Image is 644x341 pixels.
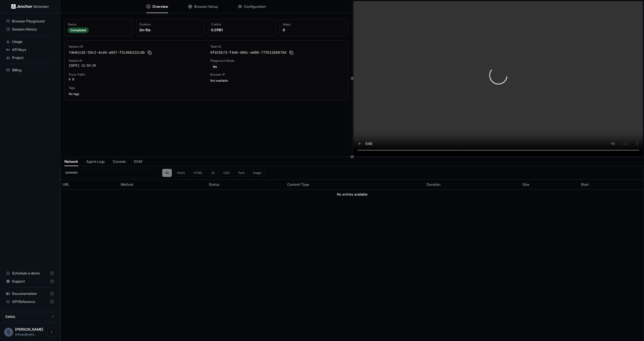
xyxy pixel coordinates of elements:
div: Schedule a demo [4,269,56,277]
div: Size [522,182,577,187]
div: Session ID [69,45,202,49]
div: Started At [69,59,202,63]
span: Console [113,159,126,164]
div: Proxy Traffic [69,73,202,77]
span: 7de01cd1-59c2-4ce0-a057-f3c4bb222cdb [69,50,145,55]
div: Steps [283,22,345,26]
span: Stiliyan Markov [15,327,43,331]
div: Support [4,277,56,285]
span: stiliyan@satisly.com [15,332,36,336]
span: Usage [12,39,54,44]
div: Browser IP [210,73,344,77]
div: Usage [4,38,56,46]
div: Playground Mode [210,59,344,63]
td: No entries available [61,190,644,199]
span: Support [12,279,48,284]
div: 2m 10s [139,27,202,33]
div: API Reference [4,298,56,306]
div: 0.01181 [211,27,273,33]
span: Agent Logs [86,159,105,164]
span: 9fd15b73-f4e0-406c-ad08-775512b6876d [210,50,286,55]
div: Duration [139,22,202,26]
div: Browser Playground [4,17,56,25]
span: Browser Playground [12,19,54,24]
div: Duration [427,182,519,187]
span: Session History [12,27,54,32]
span: Configuration [244,4,266,9]
span: Overview [152,4,168,9]
div: Documentation [4,290,56,298]
div: Tags [69,86,344,90]
div: Method [121,182,205,187]
span: Project [12,55,54,60]
button: Open menu [47,328,56,337]
div: 0 B [69,78,202,82]
div: Credits [211,22,273,26]
span: API Keys [12,47,54,52]
div: Content Type [287,182,423,187]
span: Browser Setup [194,4,218,9]
span: No tags [69,92,79,96]
span: Not available [210,79,228,82]
span: Billing [12,68,54,73]
div: Session History [4,25,56,33]
div: Start [581,182,642,187]
div: 0 [283,27,345,33]
div: Status [68,22,130,26]
div: Status [209,182,283,187]
div: S [4,328,13,337]
div: [DATE] 12:58:28 [69,64,202,68]
span: Documentation [12,291,48,296]
div: No [210,64,220,70]
div: Team ID [210,45,344,49]
img: Anchor Logo [11,4,49,9]
span: DOM [134,159,142,164]
div: Completed [68,27,89,33]
span: Schedule a demo [12,271,48,276]
div: Project [4,54,56,62]
span: API Reference [12,299,48,304]
span: Network [64,159,78,164]
div: URL [63,182,117,187]
div: Billing [4,66,56,74]
div: API Keys [4,46,56,54]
